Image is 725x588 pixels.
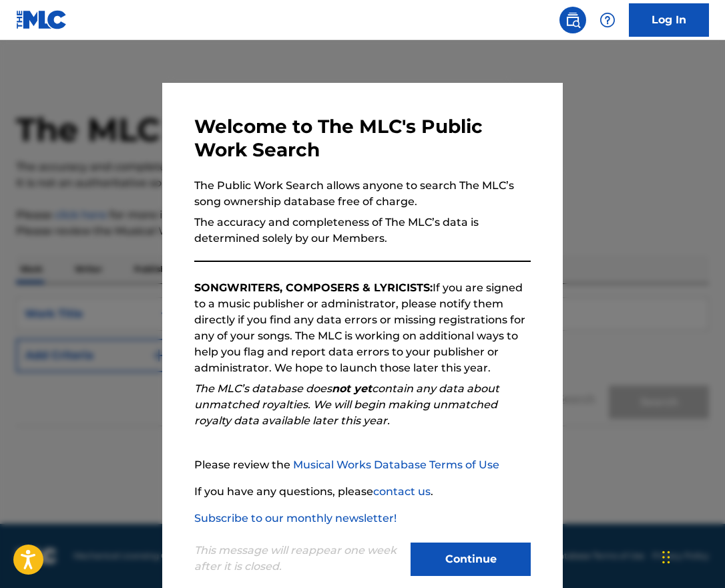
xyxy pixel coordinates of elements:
[194,115,531,162] h3: Welcome to The MLC's Public Work Search
[565,12,581,28] img: search
[194,484,531,500] p: If you have any questions, please .
[373,485,431,498] a: contact us
[662,537,670,577] div: Drag
[194,512,397,525] a: Subscribe to our monthly newsletter!
[194,280,531,376] p: If you are signed to a music publisher or administrator, please notify them directly if you find ...
[194,543,403,575] p: This message will reappear one week after it is closed.
[194,281,433,294] strong: SONGWRITERS, COMPOSERS & LYRICISTS:
[629,3,709,37] a: Log In
[194,457,531,473] p: Please review the
[594,7,621,33] div: Help
[194,214,531,247] p: The accuracy and completeness of The MLC’s data is determined solely by our Members.
[411,543,531,576] button: Continue
[16,10,67,29] img: MLC Logo
[599,12,616,28] img: help
[194,382,499,427] em: The MLC’s database does contain any data about unmatched royalties. We will begin making unmatche...
[194,178,531,210] p: The Public Work Search allows anyone to search The MLC’s song ownership database free of charge.
[293,458,499,471] a: Musical Works Database Terms of Use
[559,7,586,33] a: Public Search
[332,382,372,395] strong: not yet
[658,524,725,588] iframe: Chat Widget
